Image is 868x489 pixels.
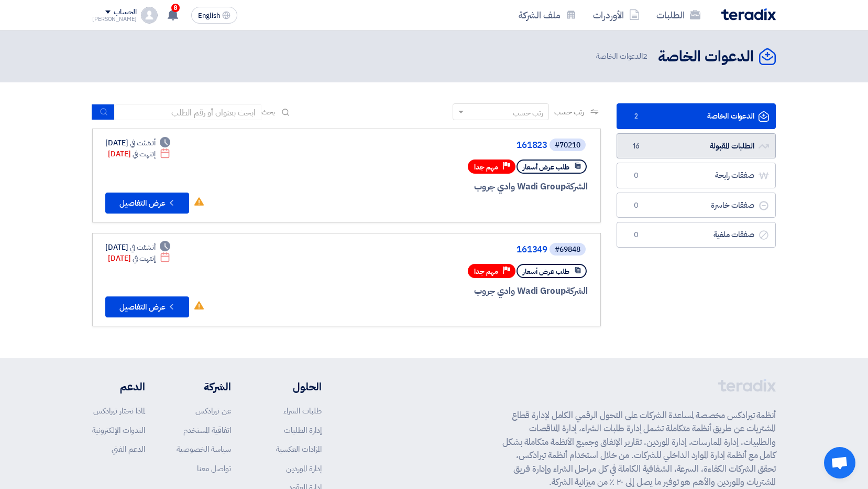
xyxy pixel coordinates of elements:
a: ملف الشركة [510,3,585,27]
a: Open chat [824,447,855,479]
div: الحساب [114,8,136,17]
span: الدعوات الخاصة [596,50,650,62]
span: الشركة [566,284,588,297]
div: [DATE] [108,148,170,160]
li: الحلول [262,379,322,395]
a: طلبات الشراء [283,405,322,417]
span: رتب حسب [554,107,584,118]
a: تواصل معنا [197,463,231,474]
span: طلب عرض أسعار [523,267,569,277]
a: لماذا تختار تيرادكس [93,405,145,417]
a: عن تيرادكس [195,405,231,417]
button: عرض التفاصيل [105,296,189,317]
div: رتب حسب [513,108,543,119]
a: الدعوات الخاصة2 [617,103,776,129]
a: صفقات ملغية0 [617,222,776,248]
span: English [198,12,220,19]
a: اتفاقية المستخدم [183,424,231,436]
div: #70210 [555,142,580,149]
a: 161823 [338,141,547,150]
div: [DATE] [108,253,170,264]
a: الدعم الفني [112,443,145,455]
div: [DATE] [105,137,170,148]
img: Teradix logo [721,8,776,20]
li: الدعم [92,379,145,395]
a: الطلبات [648,3,709,27]
span: إنتهت في [133,253,155,264]
span: 0 [630,171,642,181]
span: طلب عرض أسعار [523,162,569,172]
span: بحث [261,107,275,118]
span: إنتهت في [133,148,155,160]
div: [DATE] [105,242,170,253]
a: إدارة الموردين [286,463,322,474]
a: صفقات خاسرة0 [617,193,776,218]
a: إدارة الطلبات [284,424,322,436]
div: #69848 [555,246,580,253]
li: الشركة [177,379,231,395]
a: الندوات الإلكترونية [92,424,145,436]
h2: الدعوات الخاصة [658,47,754,67]
span: 8 [171,4,180,12]
a: سياسة الخصوصية [177,443,231,455]
span: مهم جدا [474,267,498,277]
span: أنشئت في [130,242,155,253]
span: 2 [630,111,642,122]
input: ابحث بعنوان أو رقم الطلب [115,104,261,120]
span: 0 [630,200,642,211]
span: 0 [630,230,642,240]
div: Wadi Group وادي جروب [336,180,588,194]
a: صفقات رابحة0 [617,163,776,188]
span: مهم جدا [474,162,498,172]
span: الشركة [566,180,588,193]
p: أنظمة تيرادكس مخصصة لمساعدة الشركات على التحول الرقمي الكامل لإدارة قطاع المشتريات عن طريق أنظمة ... [502,409,776,489]
button: عرض التفاصيل [105,193,189,214]
div: [PERSON_NAME] [92,16,137,22]
a: 161349 [338,245,547,254]
div: Wadi Group وادي جروب [336,284,588,298]
button: English [191,7,237,24]
a: الأوردرات [585,3,648,27]
span: 2 [643,50,647,62]
span: 16 [630,141,642,152]
img: profile_test.png [141,7,158,24]
a: المزادات العكسية [276,443,322,455]
span: أنشئت في [130,137,155,148]
a: الطلبات المقبولة16 [617,133,776,159]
